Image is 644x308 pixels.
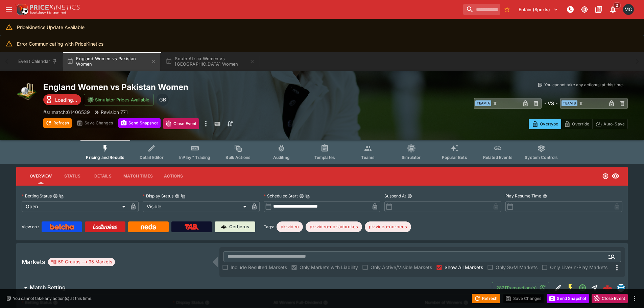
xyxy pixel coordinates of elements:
[181,194,186,198] button: Copy To Clipboard
[502,4,512,15] button: No Bookmarks
[175,194,180,198] button: Display StatusCopy To Clipboard
[22,201,128,212] div: Open
[578,3,591,16] button: Toggle light/dark mode
[475,100,491,106] span: Team A
[515,4,562,15] button: Select Tenant
[612,172,620,180] svg: Visible
[314,155,335,160] span: Templates
[30,284,66,291] h6: Match Betting
[492,282,549,293] button: 2871Transaction(s)
[561,119,592,129] button: Override
[365,221,411,232] div: Betting Target: cerberus
[101,109,128,116] p: Revision 771
[157,94,169,106] div: Gareth Brown
[630,294,639,303] button: more
[589,282,601,294] button: Straight
[306,221,362,232] div: Betting Target: cerberus
[463,4,500,15] input: search
[17,21,85,33] div: PriceKinetics Update Available
[63,52,160,71] button: England Women vs Pakistan Women
[564,3,576,16] button: NOT Connected to PK
[59,194,64,198] button: Copy To Clipboard
[592,294,628,303] button: Close Event
[231,264,287,271] span: Include Resulted Markets
[305,194,310,198] button: Copy To Clipboard
[158,168,189,184] button: Actions
[562,100,577,106] span: Team B
[572,120,589,127] p: Override
[22,221,39,232] label: View on :
[179,155,210,160] span: InPlay™ Trading
[371,264,432,271] span: Only Active/Visible Markets
[43,109,90,116] p: Copy To Clipboard
[84,94,154,105] button: Simulator Prices Available
[472,294,500,303] button: Refresh
[552,282,564,294] button: Edit Detail
[22,258,45,266] h5: Markets
[118,168,158,184] button: Match Times
[306,223,362,230] span: pk-video-no-ladbrokes
[143,193,173,199] p: Display Status
[578,284,587,292] svg: Open
[80,140,563,164] div: Event type filters
[264,193,298,199] p: Scheduled Start
[225,155,251,160] span: Bulk Actions
[602,173,609,180] svg: Open
[407,194,412,198] button: Suspend At
[86,155,124,160] span: Pricing and Results
[606,251,618,263] button: Open
[593,3,605,16] button: Documentation
[118,118,161,128] button: Send Snapshot
[529,119,628,129] div: Start From
[43,82,336,92] h2: Copy To Clipboard
[445,264,483,271] span: Show All Markets
[617,284,625,292] div: betradar
[617,284,625,291] img: betradar
[93,224,117,230] img: Ladbrokes
[53,194,58,198] button: Betting StatusCopy To Clipboard
[603,283,612,292] div: b9fde626-838f-4835-be1d-edc8b30a4403
[163,118,199,129] button: Close Event
[603,283,612,292] img: logo-cerberus--red.svg
[603,120,625,127] p: Auto-Save
[16,281,492,294] button: Match Betting
[22,193,52,199] p: Betting Status
[442,155,467,160] span: Popular Bets
[16,82,38,103] img: cricket.png
[529,119,561,129] button: Overtype
[57,168,88,184] button: Status
[613,2,621,9] span: 2
[229,223,249,230] p: Cerberus
[621,2,636,17] button: Matt Oliver
[264,221,274,232] label: Tags:
[277,223,303,230] span: pk-video
[30,5,80,10] img: PriceKinetics
[361,155,375,160] span: Teams
[30,11,66,14] img: Sportsbook Management
[623,4,634,15] div: Matt Oliver
[51,258,112,266] div: 59 Groups 95 Markets
[43,118,72,128] button: Refresh
[601,281,614,294] a: b9fde626-838f-4835-be1d-edc8b30a4403
[273,155,290,160] span: Auditing
[505,193,541,199] p: Play Resume Time
[483,155,512,160] span: Related Events
[564,282,576,294] button: SGM Enabled
[402,155,421,160] span: Simulator
[547,294,589,303] button: Send Snapshot
[525,155,558,160] span: System Controls
[221,224,226,230] img: Cerberus
[141,224,156,230] img: Neds
[50,224,74,230] img: Betcha
[592,119,628,129] button: Auto-Save
[143,201,249,212] div: Visible
[15,3,28,16] img: PriceKinetics Logo
[299,194,304,198] button: Scheduled StartCopy To Clipboard
[202,118,210,129] button: more
[3,3,15,16] button: open drawer
[140,155,164,160] span: Detail Editor
[300,264,358,271] span: Only Markets with Liability
[17,38,103,50] div: Error Communicating with PriceKinetics
[496,264,538,271] span: Only SGM Markets
[543,194,547,198] button: Play Resume Time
